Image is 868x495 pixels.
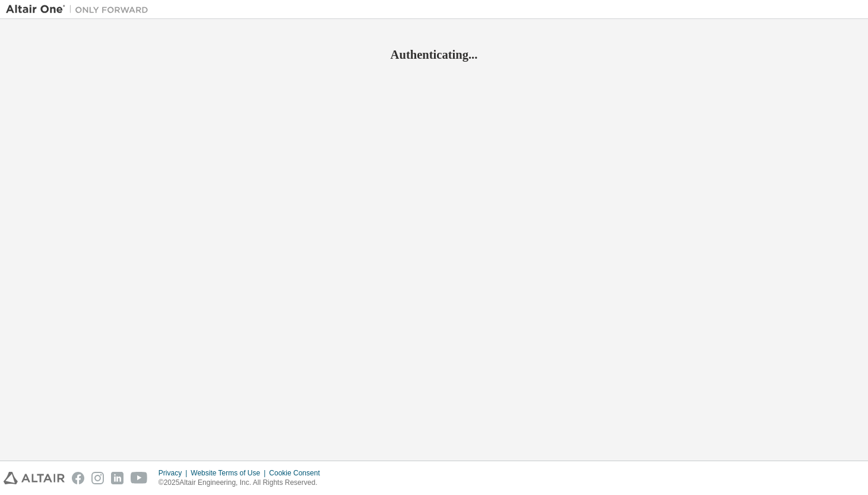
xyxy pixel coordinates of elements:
div: Website Terms of Use [191,468,269,478]
img: instagram.svg [91,472,104,484]
div: Cookie Consent [269,468,327,478]
img: linkedin.svg [111,472,123,484]
h2: Authenticating... [6,47,862,62]
div: Privacy [159,468,191,478]
img: altair_logo.svg [4,472,65,484]
img: facebook.svg [72,472,84,484]
img: youtube.svg [131,472,148,484]
img: Altair One [6,4,154,15]
p: © 2025 Altair Engineering, Inc. All Rights Reserved. [159,478,327,488]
